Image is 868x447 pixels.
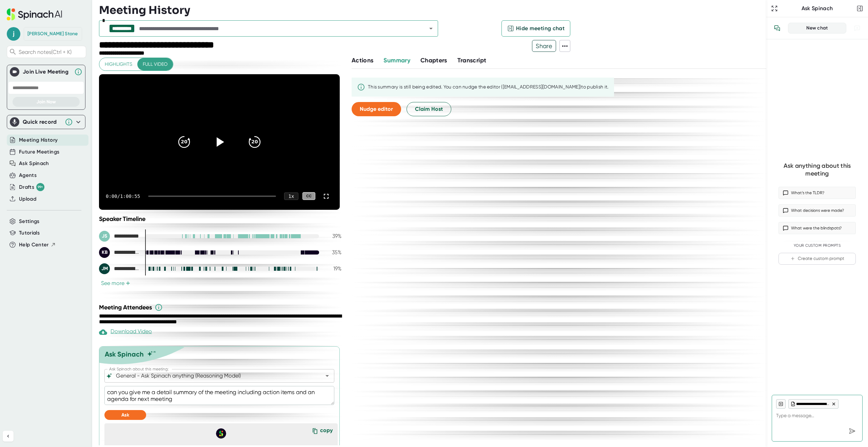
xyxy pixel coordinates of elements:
[23,119,61,125] div: Quick record
[99,4,190,17] h3: Meeting History
[457,57,487,64] span: Transcript
[23,68,71,75] div: Join Live Meeting
[457,56,487,65] button: Transcript
[778,204,856,217] button: What decisions were made?
[516,24,565,33] span: Hide meeting chat
[383,56,410,65] button: Summary
[99,280,132,287] button: See more+
[352,102,401,116] button: Nudge editor
[846,425,858,437] div: Send message
[11,68,18,75] img: Join Live Meeting
[501,20,570,37] button: Hide meeting chat
[137,58,173,70] button: Full video
[99,247,140,258] div: Katie Breedlove
[99,247,110,258] div: KB
[778,162,856,177] div: Ask anything about this meeting
[19,160,49,167] button: Ask Spinach
[778,243,856,248] div: Your Custom Prompts
[19,241,49,249] span: Help Center
[106,194,140,199] div: 0:00 / 1:00:55
[420,56,447,65] button: Chapters
[770,4,779,13] button: Expand to Ask Spinach page
[407,102,451,116] button: Claim Host
[532,40,556,52] button: Share
[19,195,36,203] button: Upload
[27,31,78,37] div: Jeremy Stone
[99,303,343,311] div: Meeting Attendees
[368,84,609,90] div: This summary is still being edited. You can nudge the editor ([EMAIL_ADDRESS][DOMAIN_NAME]) to pu...
[19,241,56,249] button: Help Center
[99,58,138,70] button: Highlights
[420,57,447,64] span: Chapters
[324,249,341,256] div: 35 %
[302,192,315,200] div: CC
[105,350,144,358] div: Ask Spinach
[99,215,341,223] div: Speaker Timeline
[99,263,110,274] div: JM
[10,115,82,129] div: Quick record
[415,105,443,113] span: Claim Host
[36,183,44,191] div: 99+
[19,171,37,179] button: Agents
[143,60,167,68] span: Full video
[19,148,59,156] button: Future Meetings
[13,97,80,107] button: Join Now
[322,371,332,381] button: Open
[99,231,110,242] div: JS
[10,65,82,79] div: Join Live MeetingJoin Live Meeting
[320,427,333,436] div: copy
[324,233,341,239] div: 39 %
[284,192,298,200] div: 1 x
[352,57,373,64] span: Actions
[121,412,129,418] span: Ask
[104,386,334,405] textarea: can you give me a detail summary of the meeting including action items and an agenda for next mee...
[36,99,56,105] span: Join Now
[3,431,14,442] button: Collapse sidebar
[19,229,40,237] button: Tutorials
[426,24,436,33] button: Open
[115,371,312,381] input: What can we do to help?
[792,25,842,31] div: New chat
[778,253,856,265] button: Create custom prompt
[324,265,341,272] div: 19 %
[99,328,152,336] div: Download Video
[779,5,855,12] div: Ask Spinach
[770,21,784,35] button: View conversation history
[126,281,130,286] span: +
[99,263,140,274] div: John McGivney
[104,410,146,420] button: Ask
[360,106,393,112] span: Nudge editor
[778,187,856,199] button: What’s the TLDR?
[99,231,140,242] div: Jeremy Stone
[19,183,44,191] div: Drafts
[383,57,410,64] span: Summary
[855,4,865,13] button: Close conversation sidebar
[19,218,40,225] button: Settings
[352,56,373,65] button: Actions
[105,60,132,68] span: Highlights
[7,27,20,41] span: j
[532,40,556,52] span: Share
[19,136,58,144] button: Meeting History
[778,222,856,234] button: What were the blindspots?
[19,183,44,191] button: Drafts 99+
[19,49,84,55] span: Search notes (Ctrl + K)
